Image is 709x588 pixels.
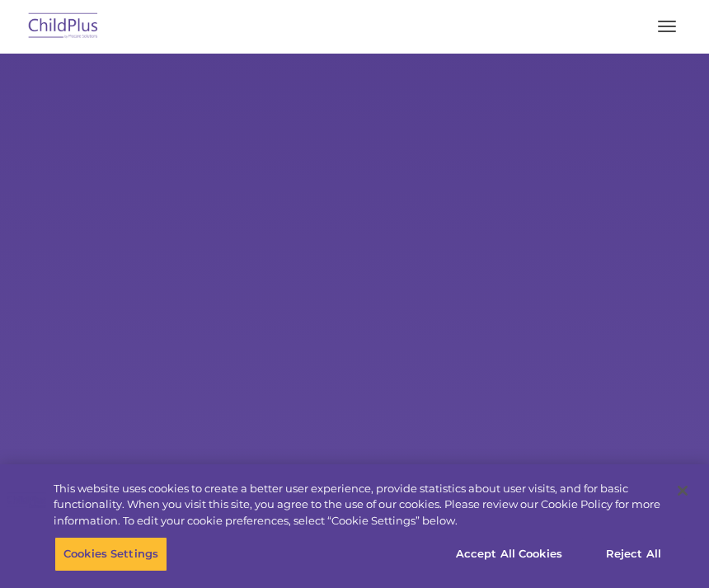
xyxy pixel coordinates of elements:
button: Reject All [582,537,685,572]
div: This website uses cookies to create a better user experience, provide statistics about user visit... [54,481,660,529]
button: Cookies Settings [54,537,167,572]
img: ChildPlus by Procare Solutions [25,7,102,46]
button: Accept All Cookies [447,537,571,572]
button: Close [664,473,701,509]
